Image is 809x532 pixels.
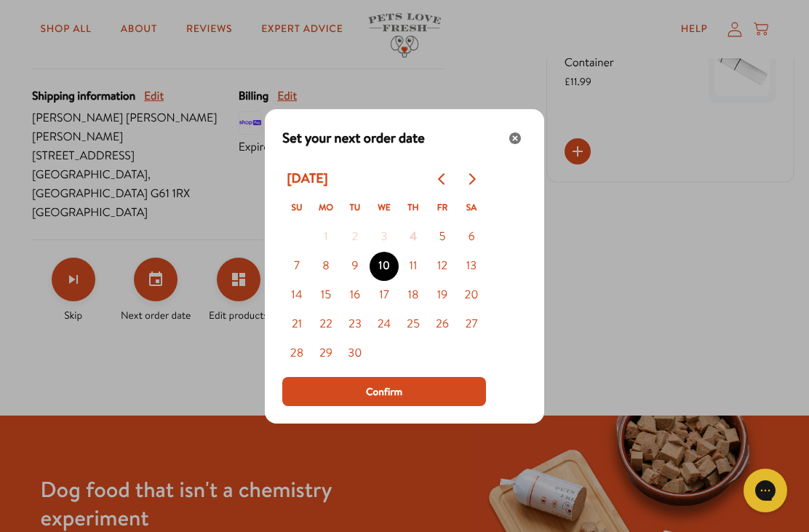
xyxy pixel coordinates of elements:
[399,281,428,310] button: 18
[370,223,399,252] button: 3
[736,464,794,517] iframe: Gorgias live chat messenger
[282,252,311,281] button: 7
[340,339,370,368] button: 30
[457,164,486,194] button: Go to next month
[366,384,402,400] span: Confirm
[370,310,399,339] button: 24
[311,223,340,252] button: 1
[428,310,457,339] button: 26
[399,194,428,223] th: Thursday
[399,252,428,281] button: 11
[370,281,399,310] button: 17
[370,252,399,281] button: 10
[457,194,486,223] th: Saturday
[428,281,457,310] button: 19
[311,339,340,368] button: 29
[311,281,340,310] button: 15
[399,310,428,339] button: 25
[340,252,370,281] button: 9
[282,281,311,310] button: 14
[428,164,457,194] button: Go to previous month
[340,194,370,223] th: Tuesday
[370,194,399,223] th: Wednesday
[311,310,340,339] button: 22
[282,377,486,406] button: Process subscription date change
[503,127,527,150] button: Close
[457,310,486,339] button: 27
[428,252,457,281] button: 12
[340,310,370,339] button: 23
[311,252,340,281] button: 8
[311,194,340,223] th: Monday
[428,194,457,223] th: Friday
[428,223,457,252] button: 5
[282,166,332,191] div: [DATE]
[282,128,425,148] span: Set your next order date
[340,223,370,252] button: 2
[282,339,311,368] button: 28
[457,223,486,252] button: 6
[282,194,311,223] th: Sunday
[340,281,370,310] button: 16
[399,223,428,252] button: 4
[457,281,486,310] button: 20
[457,252,486,281] button: 13
[282,310,311,339] button: 21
